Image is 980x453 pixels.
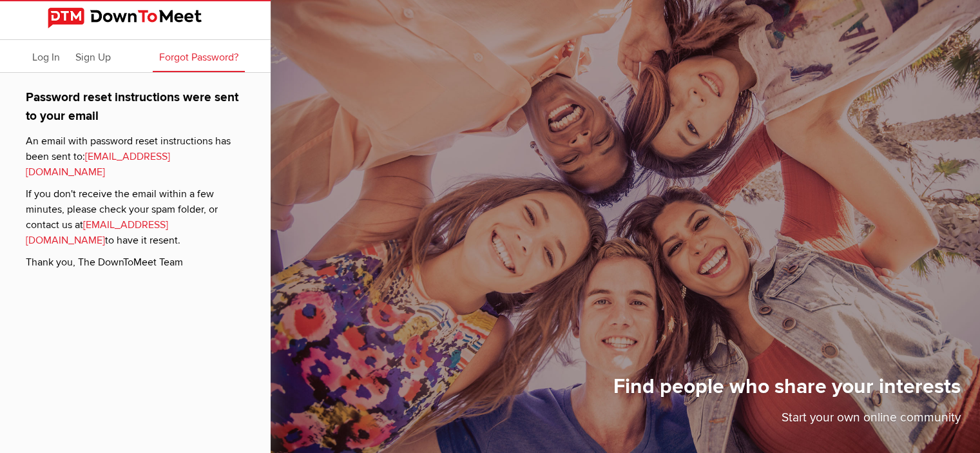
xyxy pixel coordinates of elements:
[26,88,245,133] h1: Password reset instructions were sent to your email
[26,133,245,186] p: An email with password reset instructions has been sent to:
[75,51,111,64] span: Sign Up
[26,218,168,247] a: [EMAIL_ADDRESS][DOMAIN_NAME]
[26,150,170,178] span: [EMAIL_ADDRESS][DOMAIN_NAME]
[26,186,245,255] p: If you don't receive the email within a few minutes, please check your spam folder, or contact us...
[153,40,245,72] a: Forgot Password?
[159,51,238,64] span: Forgot Password?
[26,255,245,276] p: Thank you, The DownToMeet Team
[32,51,60,64] span: Log In
[69,40,117,72] a: Sign Up
[26,40,66,72] a: Log In
[613,374,961,409] h1: Find people who share your interests
[613,409,961,434] p: Start your own online community
[48,8,223,28] img: DownToMeet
